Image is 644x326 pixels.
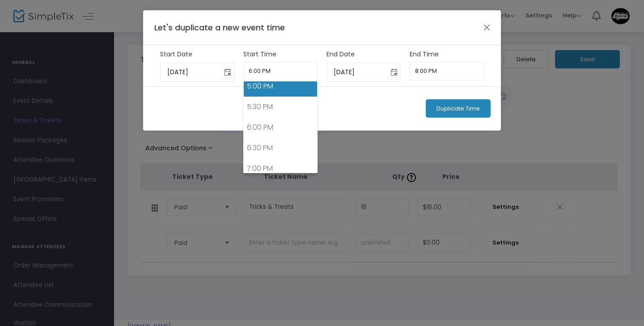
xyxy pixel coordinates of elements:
[244,97,318,117] a: 5:30 PM
[481,21,493,33] button: Close
[410,62,484,80] input: Select Time
[410,50,484,59] label: End Time
[244,138,318,158] a: 6:30 PM
[244,76,318,97] a: 5:00 PM
[154,22,285,33] span: Let's duplicate a new event time
[388,63,400,81] button: Toggle calendar
[243,62,318,80] input: Select Time
[244,117,318,138] a: 6:00 PM
[244,158,318,179] a: 7:00 PM
[436,105,480,112] span: Duplicate Time
[221,63,234,81] button: Toggle calendar
[327,63,388,81] input: Select date
[326,50,401,59] label: End Date
[160,50,235,59] label: Start Date
[426,99,491,118] button: Duplicate Time
[243,50,318,59] label: Start Time
[161,63,222,81] input: Select date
